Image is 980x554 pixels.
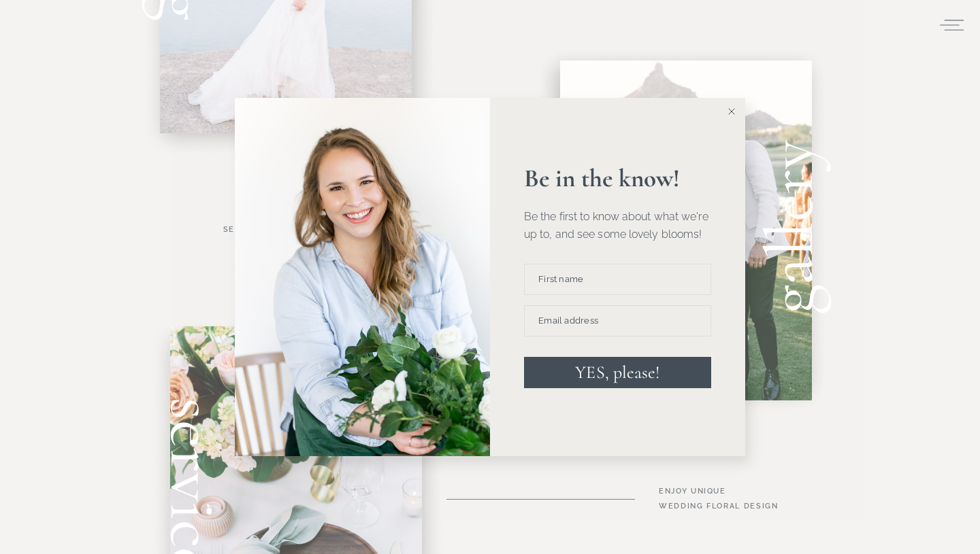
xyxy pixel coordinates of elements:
[524,166,711,191] p: Be in the know!
[524,357,711,388] button: YES, please!
[575,362,659,383] span: YES, please!
[387,52,444,60] span: Subscribe
[373,41,458,72] button: Subscribe
[524,208,711,243] p: Be the first to know about what we're up to, and see some lovely blooms!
